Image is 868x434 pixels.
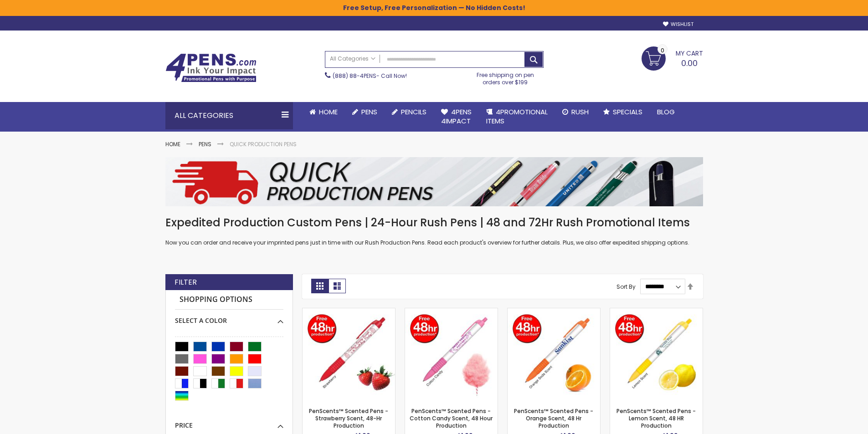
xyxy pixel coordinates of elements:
div: Free shipping on pen orders over $199 [467,68,544,86]
div: Select A Color [175,310,283,325]
a: Specials [596,102,650,122]
h1: Expedited Production Custom Pens | 24-Hour Rush Pens | 48 and 72Hr Rush Promotional Items [165,215,703,230]
a: Home [165,140,180,148]
a: PenScents™ Scented Pens - Cotton Candy Scent, 48 Hour Production [405,308,498,316]
img: PenScents™ Scented Pens - Cotton Candy Scent, 48 Hour Production [405,308,498,401]
span: 0 [661,46,664,55]
a: Pens [345,102,385,122]
a: PenScents™ Scented Pens - Strawberry Scent, 48-Hr Production [303,308,395,316]
a: PenScents™ Scented Pens - Lemon Scent, 48 HR Production [616,407,696,429]
a: PenScents™ Scented Pens - Lemon Scent, 48 HR Production [610,308,703,316]
a: 0.00 0 [642,46,703,69]
span: 4PROMOTIONAL ITEMS [486,107,548,126]
span: Blog [657,107,675,117]
img: PenScents™ Scented Pens - Orange Scent, 48 Hr Production [508,308,600,401]
strong: Grid [311,279,329,293]
a: PenScents™ Scented Pens - Orange Scent, 48 Hr Production [508,308,600,316]
a: Blog [650,102,682,122]
div: All Categories [165,102,293,129]
a: (888) 88-4PENS [333,72,376,80]
span: All Categories [330,55,375,62]
a: Rush [555,102,596,122]
strong: Filter [175,277,197,287]
span: Rush [571,107,589,117]
a: 4Pens4impact [434,102,479,132]
p: Now you can order and receive your imprinted pens just in time with our Rush Production Pens. Rea... [165,239,703,246]
img: Quick Production Pens [165,157,703,206]
a: Pencils [385,102,434,122]
img: 4Pens Custom Pens and Promotional Products [165,53,257,82]
a: PenScents™ Scented Pens - Orange Scent, 48 Hr Production [514,407,593,429]
a: All Categories [325,51,380,66]
strong: Shopping Options [175,290,283,310]
a: Pens [199,140,211,148]
img: PenScents™ Scented Pens - Strawberry Scent, 48-Hr Production [303,308,395,401]
label: Sort By [616,282,636,290]
a: PenScents™ Scented Pens - Cotton Candy Scent, 48 Hour Production [410,407,493,429]
strong: Quick Production Pens [230,140,297,148]
span: Specials [613,107,642,117]
span: 0.00 [681,57,698,69]
a: Home [302,102,345,122]
span: Home [319,107,338,117]
div: Price [175,414,283,430]
span: - Call Now! [333,72,407,80]
span: 4Pens 4impact [441,107,472,126]
a: PenScents™ Scented Pens - Strawberry Scent, 48-Hr Production [309,407,388,429]
img: PenScents™ Scented Pens - Lemon Scent, 48 HR Production [610,308,703,401]
a: Wishlist [663,21,693,28]
span: Pens [361,107,377,117]
a: 4PROMOTIONALITEMS [479,102,555,132]
span: Pencils [401,107,426,117]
